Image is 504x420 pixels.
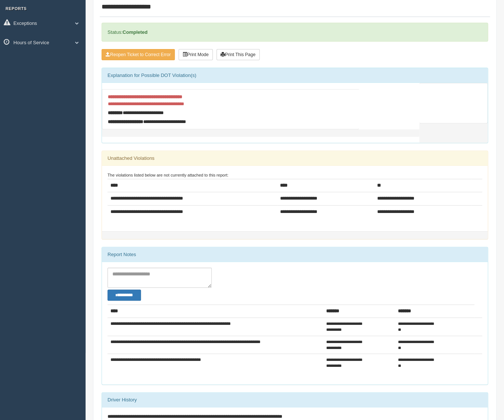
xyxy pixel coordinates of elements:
button: Print This Page [216,49,260,60]
strong: Completed [122,29,147,35]
button: Print Mode [179,49,213,60]
div: Unattached Violations [102,151,488,166]
button: Reopen Ticket [102,49,175,60]
div: Report Notes [102,247,488,262]
div: Explanation for Possible DOT Violation(s) [102,68,488,83]
button: Change Filter Options [107,290,141,301]
div: Driver History [102,392,488,407]
div: Status: [102,23,488,42]
small: The violations listed below are not currently attached to this report: [107,173,228,177]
